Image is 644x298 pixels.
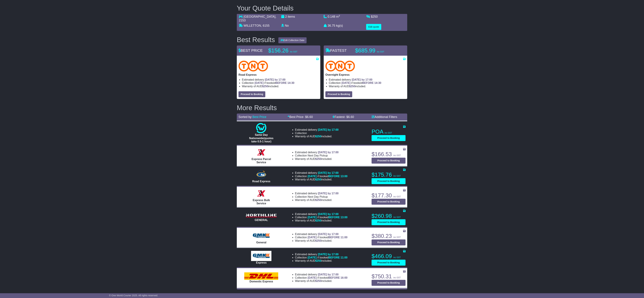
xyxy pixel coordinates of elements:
span: 250 [317,219,321,222]
span: 250 [351,85,355,88]
span: inc GST [393,236,401,238]
span: 2 [285,15,287,18]
span: inc GST [290,51,297,53]
span: 250 [264,85,268,88]
a: Additional Filters [372,115,397,119]
span: 11:00 [341,236,347,239]
img: Border Express: Express Bulk Service [256,188,266,199]
img: TNT Domestic: Road Express [238,61,268,71]
img: DHL: Domestic Express [244,272,278,280]
span: FASTEST [325,48,347,53]
a: Fastest- $6.60 [333,115,354,119]
span: 6.60 [307,115,313,119]
button: Proceed to Booking [372,158,406,164]
li: Warranty of AUD included. [295,279,347,283]
span: [DATE] [342,81,351,84]
span: [DATE] by 17:00 [318,213,339,216]
span: Road Express [252,180,270,183]
li: Warranty of AUD included. [242,85,319,88]
button: Proceed to Booking [372,178,406,184]
button: Proceed to Booking [238,91,265,97]
li: Estimated delivery [295,171,347,174]
span: 14:30 [287,81,294,84]
span: 250 [373,15,378,18]
span: 14:30 [374,81,381,84]
li: Warranty of AUD included. [295,239,347,242]
span: [DATE] by 17:00 [318,192,339,195]
span: inc GST [393,154,401,157]
span: if booked [308,216,347,219]
img: TNT Domestic: Overnight Express [325,61,355,71]
span: [DATE] by 17:00 [318,233,339,236]
li: Collection [295,132,339,135]
span: 250 [317,135,321,138]
span: BEFORE [328,256,340,259]
li: Estimated delivery [295,212,347,216]
li: Warranty of AUD included. [295,178,347,181]
button: Proceed to Booking [372,239,406,245]
span: $ [262,85,268,88]
span: inc GST [385,132,392,134]
p: $177.30 [372,192,406,199]
img: GMK Logistics: Express [251,251,271,261]
span: [DATE] by 17:00 [318,151,339,154]
span: Domestic Express [250,280,273,283]
p: $260.98 [372,213,406,219]
span: 250 [317,239,321,242]
span: $ [315,157,321,160]
img: Northline Distribution: GENERAL [244,213,278,218]
span: inc GST [393,256,401,259]
button: Proceed to Booking [372,199,406,205]
li: Estimated delivery [295,151,339,154]
span: Next Day Pickup [308,154,328,157]
h2: Your Quote Details [237,4,407,12]
span: - $ [303,115,313,119]
li: Estimated delivery [295,192,339,195]
span: if booked [308,256,347,259]
span: inc GST [393,216,401,218]
span: [DATE] by 17:00 [318,273,339,276]
span: BEFORE [362,81,374,84]
button: Proceed to Booking [372,260,406,266]
li: Collection [295,195,339,198]
span: 250 [317,259,321,262]
span: Express Parcel Service [252,158,271,164]
span: inc GST [377,51,384,53]
span: [DATE] [255,81,264,84]
span: [DATE] by 17:00 [352,78,372,81]
p: $685.99 [355,47,398,54]
span: BEFORE [328,276,340,279]
li: Warranty of AUD included. [295,259,347,262]
span: WILLETTON [244,24,261,27]
li: Warranty of AUD included. [295,219,347,222]
span: if booked [255,81,294,84]
p: $380.23 [372,233,406,239]
span: 0.148 [328,15,335,18]
button: Proceed to Booking [372,219,406,225]
button: Proceed to Booking [372,135,406,141]
span: 250 [317,199,321,201]
span: [DATE] by 17:00 [265,78,286,81]
span: if booked [308,175,347,178]
span: [DATE] [308,276,317,279]
sup: 3 [339,14,340,17]
li: Collection [295,175,347,178]
span: 36.75 [328,24,335,27]
span: m [336,15,340,18]
li: Collection [295,276,347,279]
li: Warranty of AUD included. [329,85,406,88]
span: No [285,24,289,27]
span: BEST PRICE [238,48,263,53]
span: 16:00 [341,276,347,279]
li: Collection [295,236,347,239]
span: $ [349,85,355,88]
span: $ [315,280,321,282]
a: Best Price- $6.60 [288,115,313,119]
p: $156.26 [268,47,311,54]
span: Express Bulk Service [253,199,270,205]
span: GENERAL [255,219,268,221]
li: Warranty of AUD included. [295,157,339,161]
span: [DATE] by 17:00 [318,253,339,256]
img: Hunter Express: Road Express [256,170,267,180]
li: Estimated delivery [295,128,339,131]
